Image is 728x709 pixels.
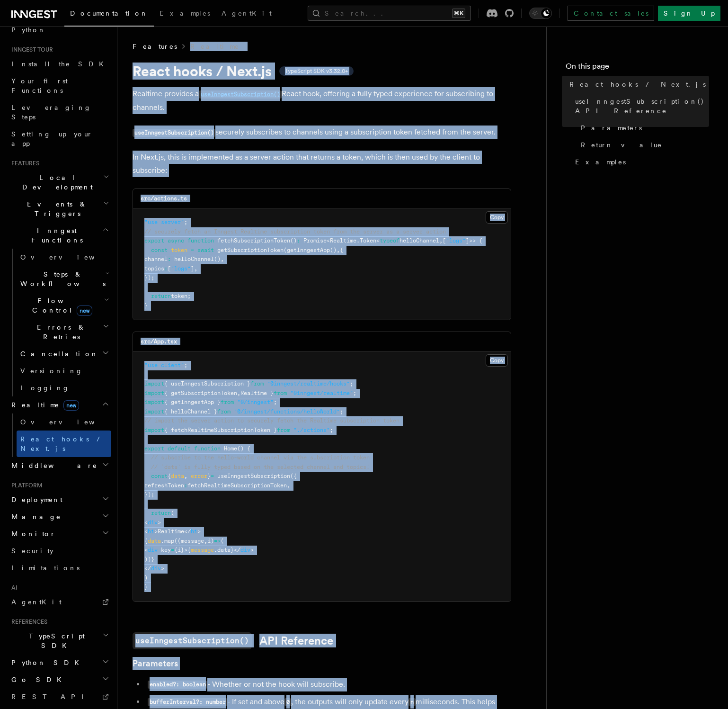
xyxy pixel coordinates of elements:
span: : [184,482,187,489]
span: } [144,302,148,309]
span: ] [191,265,194,272]
span: () [290,237,297,244]
span: ( [221,538,224,544]
span: Inngest tour [8,46,53,54]
span: token [171,247,187,253]
span: } [144,583,148,590]
span: , [337,247,340,253]
span: div [151,565,161,572]
span: }); [144,491,154,498]
span: message [191,547,214,553]
span: Overview [20,253,118,261]
span: "use server" [144,219,184,225]
code: 0 [284,698,291,706]
span: Python [11,26,46,34]
a: React hooks / Next.js [17,431,111,457]
span: > [161,565,164,572]
button: Local Development [8,169,111,196]
span: >Realtime</ [154,528,191,535]
span: Realtime } [240,390,274,396]
span: // securely fetch an Inngest Realtime subscription token from the server as a server action [144,228,446,235]
a: Setting up your app [8,126,111,152]
span: .data}</ [214,547,240,553]
span: [ [443,237,446,244]
a: Logging [17,379,111,396]
span: Features [8,160,39,167]
span: , [221,256,224,262]
span: div [240,547,250,553]
span: < [144,547,148,553]
span: async [168,237,184,244]
button: Inngest Functions [8,222,111,249]
span: { [168,473,171,479]
span: < [144,519,148,526]
span: helloChannel [400,237,439,244]
span: fetchRealtimeSubscriptionToken [187,482,287,489]
span: Setting up your app [11,130,93,147]
button: Toggle dark mode [529,8,552,19]
span: = [191,247,194,253]
div: Realtimenew [8,413,111,457]
span: < [376,237,380,244]
span: "@/inngest/functions/helloWorld" [234,408,340,415]
span: import [144,390,164,396]
span: Token [360,237,376,244]
a: useInngestSubscription() API Reference [571,93,709,119]
code: useInngestSubscription() [133,632,252,649]
span: Deployment [8,495,62,504]
span: { [340,247,343,253]
span: Install the SDK [11,60,109,68]
button: Search...⌘K [308,6,471,21]
span: Your first Functions [11,77,68,94]
span: ; [350,380,353,387]
span: "@inngest/realtime/hooks" [267,380,350,387]
span: import [144,380,164,387]
span: { getInngestApp } [164,399,221,405]
span: // import the server action to securely fetch the Realtime subscription token [144,417,400,424]
span: [ [168,265,171,272]
code: n [408,698,415,706]
span: from [221,399,234,405]
button: Monitor [8,525,111,542]
a: Overview [17,249,111,266]
span: Inngest Functions [8,226,102,245]
div: Inngest Functions [8,249,111,396]
span: Steps & Workflows [17,269,106,288]
a: Install the SDK [8,55,111,72]
span: AI [8,584,18,592]
span: Local Development [8,173,103,192]
span: TypeScript SDK [8,631,102,650]
code: bufferInterval?: number [148,698,227,706]
span: from [277,427,290,433]
span: "logs" [171,265,191,272]
span: import [144,399,164,405]
a: Contact sales [568,6,654,21]
span: "@/inngest" [237,399,274,405]
span: const [151,473,168,479]
span: "use client" [144,362,184,368]
span: from [274,390,287,396]
span: key [161,547,171,553]
span: </ [144,565,151,572]
span: ; [330,427,333,433]
span: { fetchRealtimeSubscriptionToken } [164,427,277,433]
span: ]>> { [466,237,482,244]
span: Promise [303,237,327,244]
span: const [151,247,168,253]
span: default [168,445,191,452]
span: Logging [20,384,70,392]
span: > [197,528,201,535]
span: ))} [144,556,154,563]
span: References [8,618,47,626]
span: AgentKit [222,9,272,17]
span: function [187,237,214,244]
code: enabled?: boolean [148,681,207,689]
span: Return value [581,140,662,150]
span: function [194,445,221,452]
span: Manage [8,512,61,521]
h1: React hooks / Next.js [133,63,511,80]
a: Documentation [64,3,154,27]
span: Realtime [330,237,356,244]
span: fetchSubscriptionToken [217,237,290,244]
span: : [168,256,171,262]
